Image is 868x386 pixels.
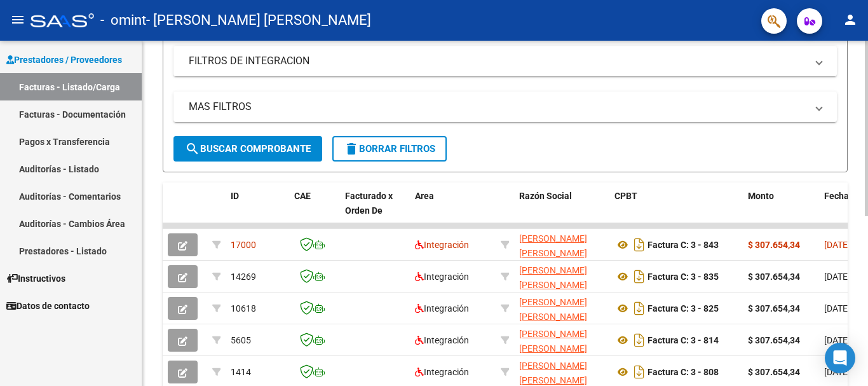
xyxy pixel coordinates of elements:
span: Integración [415,335,469,345]
span: Facturado x Orden De [345,191,393,216]
datatable-header-cell: Razón Social [514,183,609,238]
span: - [PERSON_NAME] [PERSON_NAME] [146,6,371,34]
div: 27355675292 [519,231,604,258]
span: [PERSON_NAME] [PERSON_NAME] [519,265,587,290]
i: Descargar documento [631,235,648,255]
span: Integración [415,272,469,282]
span: 10618 [231,303,256,314]
strong: Factura C: 3 - 835 [648,272,719,282]
mat-panel-title: MAS FILTROS [189,100,806,114]
datatable-header-cell: Monto [743,183,819,238]
button: Buscar Comprobante [173,136,322,162]
span: [DATE] [824,240,850,250]
span: [PERSON_NAME] [PERSON_NAME] [519,297,587,322]
datatable-header-cell: CAE [289,183,340,238]
div: Open Intercom Messenger [825,343,855,373]
div: 27355675292 [519,295,604,322]
datatable-header-cell: Facturado x Orden De [340,183,410,238]
span: [DATE] [824,272,850,282]
mat-expansion-panel-header: FILTROS DE INTEGRACION [173,46,837,76]
span: Datos de contacto [6,299,90,313]
span: Integración [415,367,469,377]
span: ID [231,191,239,201]
span: Area [415,191,434,201]
span: Borrar Filtros [344,143,435,155]
span: Instructivos [6,272,65,286]
mat-icon: delete [344,141,359,156]
div: 27355675292 [519,327,604,354]
i: Descargar documento [631,330,648,350]
span: Razón Social [519,191,572,201]
button: Borrar Filtros [332,136,447,162]
mat-icon: menu [10,12,25,27]
span: [DATE] [824,367,850,377]
i: Descargar documento [631,298,648,319]
span: [PERSON_NAME] [PERSON_NAME] [519,233,587,258]
span: 1414 [231,367,251,377]
strong: Factura C: 3 - 825 [648,303,719,314]
span: CPBT [614,191,637,201]
span: Integración [415,240,469,250]
strong: Factura C: 3 - 808 [648,367,719,377]
span: 17000 [231,240,256,250]
mat-icon: search [185,141,200,156]
strong: Factura C: 3 - 843 [648,240,719,250]
span: - omint [100,6,146,34]
div: 27355675292 [519,359,604,385]
span: Monto [748,191,774,201]
div: 27355675292 [519,263,604,290]
mat-expansion-panel-header: MAS FILTROS [173,92,837,122]
strong: $ 307.654,34 [748,303,800,314]
span: [PERSON_NAME] [PERSON_NAME] [519,329,587,354]
span: Buscar Comprobante [185,143,311,155]
datatable-header-cell: ID [226,183,289,238]
span: [DATE] [824,303,850,314]
mat-icon: person [843,12,858,27]
strong: $ 307.654,34 [748,367,800,377]
strong: $ 307.654,34 [748,335,800,345]
strong: $ 307.654,34 [748,240,800,250]
span: 5605 [231,335,251,345]
span: 14269 [231,272,256,282]
span: CAE [294,191,311,201]
strong: Factura C: 3 - 814 [648,335,719,345]
datatable-header-cell: CPBT [609,183,743,238]
datatable-header-cell: Area [410,183,496,238]
i: Descargar documento [631,362,648,382]
span: [PERSON_NAME] [PERSON_NAME] [519,361,587,385]
mat-panel-title: FILTROS DE INTEGRACION [189,54,806,68]
span: Integración [415,303,469,314]
span: [DATE] [824,335,850,345]
strong: $ 307.654,34 [748,272,800,282]
i: Descargar documento [631,266,648,287]
span: Prestadores / Proveedores [6,53,122,67]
